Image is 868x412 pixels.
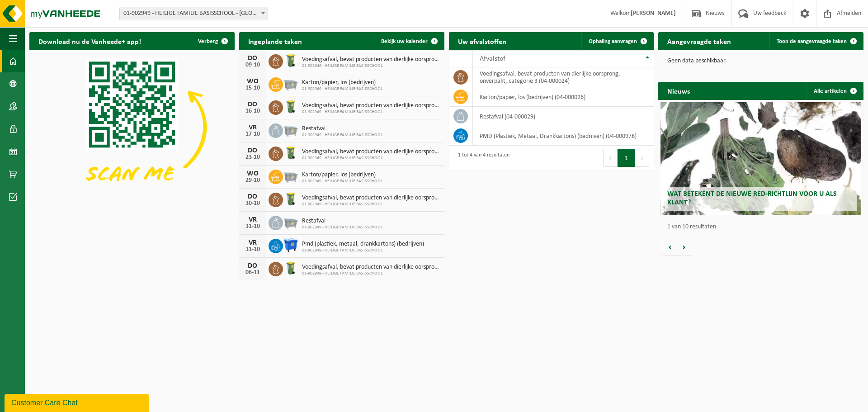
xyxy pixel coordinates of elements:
[244,177,262,184] div: 29-10
[5,392,151,412] iframe: chat widget
[244,270,262,276] div: 06-11
[658,32,740,50] h2: Aangevraagde taken
[191,32,234,50] button: Verberg
[660,102,862,215] a: Wat betekent de nieuwe RED-richtlijn voor u als klant?
[302,179,382,184] span: 01-902949 - HEILIGE FAMILIE BASISSCHOOL
[302,248,424,253] span: 01-902949 - HEILIGE FAMILIE BASISSCHOOL
[603,149,618,167] button: Previous
[244,246,262,253] div: 31-10
[283,122,298,137] img: WB-2500-GAL-GY-01
[473,87,654,107] td: karton/papier, los (bedrijven) (04-000026)
[302,56,440,63] span: Voedingsafval, bevat producten van dierlijke oorsprong, onverpakt, categorie 3
[381,38,428,44] span: Bekijk uw kalender
[302,79,382,86] span: Karton/papier, los (bedrijven)
[581,32,653,50] a: Ophaling aanvragen
[667,190,837,206] span: Wat betekent de nieuwe RED-richtlijn voor u als klant?
[480,55,505,62] span: Afvalstof
[244,147,262,154] div: DO
[589,38,637,44] span: Ophaling aanvragen
[244,193,262,200] div: DO
[635,149,649,167] button: Next
[302,133,382,138] span: 01-902949 - HEILIGE FAMILIE BASISSCHOOL
[302,218,382,225] span: Restafval
[302,109,440,115] span: 01-902949 - HEILIGE FAMILIE BASISSCHOOL
[667,58,854,64] p: Geen data beschikbaar.
[631,10,676,17] strong: [PERSON_NAME]
[244,55,262,62] div: DO
[244,170,262,177] div: WO
[244,78,262,85] div: WO
[244,223,262,230] div: 31-10
[677,238,691,256] button: Volgende
[244,262,262,270] div: DO
[302,241,424,248] span: Pmd (plastiek, metaal, drankkartons) (bedrijven)
[283,260,298,276] img: WB-0140-HPE-GN-50
[777,38,847,44] span: Toon de aangevraagde taken
[283,214,298,230] img: WB-2500-GAL-GY-01
[618,149,635,167] button: 1
[302,171,382,179] span: Karton/papier, los (bedrijven)
[244,124,262,131] div: VR
[453,148,509,168] div: 1 tot 4 van 4 resultaten
[198,38,218,44] span: Verberg
[239,32,311,50] h2: Ingeplande taken
[283,76,298,91] img: WB-2500-GAL-GY-01
[302,194,440,202] span: Voedingsafval, bevat producten van dierlijke oorsprong, onverpakt, categorie 3
[283,237,298,253] img: WB-1100-HPE-BE-01
[283,99,298,114] img: WB-0140-HPE-GN-50
[302,264,440,271] span: Voedingsafval, bevat producten van dierlijke oorsprong, onverpakt, categorie 3
[244,216,262,223] div: VR
[120,7,268,20] span: 01-902949 - HEILIGE FAMILIE BASISSCHOOL - TIELT
[658,82,699,99] h2: Nieuws
[302,271,440,276] span: 01-902949 - HEILIGE FAMILIE BASISSCHOOL
[283,53,298,68] img: WB-0140-HPE-GN-50
[244,154,262,161] div: 23-10
[29,50,235,204] img: Download de VHEPlus App
[302,148,440,156] span: Voedingsafval, bevat producten van dierlijke oorsprong, onverpakt, categorie 3
[449,32,515,50] h2: Uw afvalstoffen
[473,126,654,146] td: PMD (Plastiek, Metaal, Drankkartons) (bedrijven) (04-000978)
[244,101,262,108] div: DO
[667,224,859,230] p: 1 van 10 resultaten
[244,239,262,246] div: VR
[302,102,440,109] span: Voedingsafval, bevat producten van dierlijke oorsprong, onverpakt, categorie 3
[663,238,677,256] button: Vorige
[283,191,298,207] img: WB-0140-HPE-GN-50
[302,125,382,133] span: Restafval
[244,108,262,114] div: 16-10
[244,131,262,137] div: 17-10
[244,85,262,91] div: 15-10
[473,107,654,126] td: restafval (04-000029)
[244,62,262,68] div: 09-10
[374,32,443,50] a: Bekijk uw kalender
[769,32,863,50] a: Toon de aangevraagde taken
[473,67,654,87] td: voedingsafval, bevat producten van dierlijke oorsprong, onverpakt, categorie 3 (04-000024)
[29,32,150,50] h2: Download nu de Vanheede+ app!
[302,86,382,92] span: 01-902949 - HEILIGE FAMILIE BASISSCHOOL
[807,82,863,100] a: Alle artikelen
[302,156,440,161] span: 01-902949 - HEILIGE FAMILIE BASISSCHOOL
[283,145,298,161] img: WB-0140-HPE-GN-50
[119,7,268,20] span: 01-902949 - HEILIGE FAMILIE BASISSCHOOL - TIELT
[283,168,298,184] img: WB-2500-GAL-GY-01
[302,63,440,69] span: 01-902949 - HEILIGE FAMILIE BASISSCHOOL
[302,202,440,207] span: 01-902949 - HEILIGE FAMILIE BASISSCHOOL
[302,225,382,230] span: 01-902949 - HEILIGE FAMILIE BASISSCHOOL
[244,200,262,207] div: 30-10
